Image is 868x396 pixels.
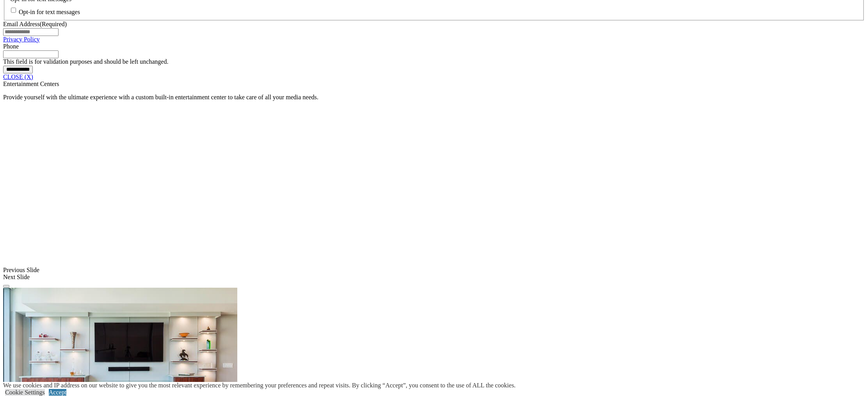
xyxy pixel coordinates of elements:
div: Previous Slide [3,267,865,274]
div: We use cookies and IP address on our website to give you the most relevant experience by remember... [3,382,516,389]
label: Phone [3,43,19,50]
span: Entertainment Centers [3,81,59,87]
label: Email Address [3,21,67,27]
span: (Required) [40,21,67,27]
a: Cookie Settings [5,389,45,396]
div: Next Slide [3,274,865,281]
a: Accept [49,389,66,396]
p: Provide yourself with the ultimate experience with a custom built-in entertainment center to take... [3,94,865,101]
a: CLOSE (X) [3,73,33,80]
label: Opt-in for text messages [19,9,80,16]
div: This field is for validation purposes and should be left unchanged. [3,58,865,65]
a: Privacy Policy [3,36,40,43]
button: Click here to pause slide show [3,285,9,287]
